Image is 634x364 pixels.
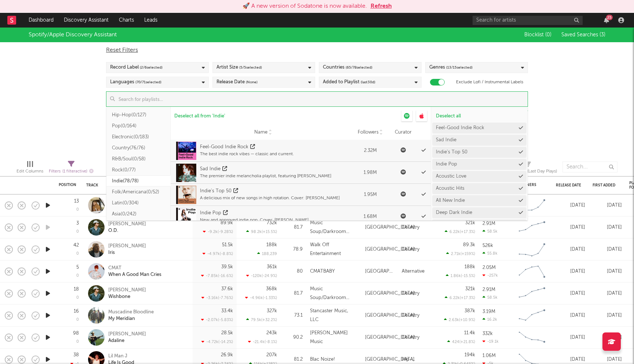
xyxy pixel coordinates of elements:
[482,317,497,322] div: 16.2k
[106,109,171,120] button: Hip-Hop(0/127)
[284,267,303,276] div: 80
[482,287,495,292] div: 2.91M
[436,150,467,154] div: Indie's Top 50
[59,183,76,187] div: Position
[284,333,303,342] div: 90.2
[200,217,309,223] div: New and approved indie pop. Cover: [PERSON_NAME]
[436,138,456,142] a: Sad Indie
[389,129,418,136] div: Curator
[310,355,335,364] div: Blac Noize!
[221,287,233,291] div: 37.6k
[515,262,549,281] svg: Chart title
[402,267,425,276] div: Alternative
[216,63,262,72] div: Artist Size
[108,316,154,322] div: My Meridian
[221,353,233,357] div: 26.9k
[365,267,394,276] div: [GEOGRAPHIC_DATA]
[593,183,618,188] div: First Added
[365,311,415,320] div: [GEOGRAPHIC_DATA]
[76,274,79,278] div: 0
[361,78,375,87] span: (last 30 d)
[604,17,609,23] button: 25
[482,339,499,344] div: -19.1k
[310,307,358,324] div: Stancaster Music, LLC
[108,331,146,338] div: [PERSON_NAME]
[200,188,232,195] div: Indie's Top 50
[239,63,262,72] span: ( 5 / 5 selected)
[464,265,475,269] div: 188k
[106,46,528,55] div: Reset Filters
[23,13,59,28] a: Dashboard
[140,63,163,72] span: ( 2 / 6 selected)
[593,245,622,254] div: [DATE]
[432,207,526,218] button: Deep Dark Indie
[463,243,475,247] div: 89.3k
[267,265,277,269] div: 361k
[310,267,335,276] div: CMATBABY
[482,331,493,336] div: 332k
[432,147,526,158] button: Indie's Top 50
[482,221,495,226] div: 2.91M
[106,175,171,186] button: Indie(78/78)
[266,243,277,247] div: 188k
[203,251,233,256] div: -4.97k ( -8.8 % )
[432,171,526,182] button: Acoustic Love
[436,162,457,167] div: Indie Pop
[402,333,419,342] div: Country
[432,135,526,146] button: Sad Indie
[482,243,493,248] div: 526k
[310,241,358,258] div: Walk Off Entertainment
[246,273,277,278] div: -120k ( -24.9 % )
[482,309,495,314] div: 3.19M
[106,131,171,142] button: Electronic(0/183)
[17,158,43,179] div: Edit Columns
[108,221,146,234] a: [PERSON_NAME]O.D.
[200,195,340,201] div: A delicious mix of new songs in high rotation. Cover: [PERSON_NAME]
[432,110,526,121] button: Deselect all
[365,289,415,298] div: [GEOGRAPHIC_DATA]
[76,318,79,322] div: 0
[593,223,622,232] div: [DATE]
[266,287,277,291] div: 368k
[310,219,358,236] div: Music Soup/Darkroom Records
[110,63,163,72] div: Record Label
[221,331,233,335] div: 28.5k
[200,173,331,179] div: The premier indie melancholia playlist, featuring [PERSON_NAME]
[74,287,79,292] div: 18
[284,223,303,232] div: 81.7
[556,245,585,254] div: [DATE]
[49,167,94,176] div: Filters
[106,208,171,219] button: Asia(0/242)
[108,265,161,272] div: CMAT
[402,355,431,364] div: Hip-Hop/Rap
[73,353,79,357] div: 38
[201,339,233,344] div: -4.72k ( -14.2 % )
[106,197,171,208] button: Latin(0/304)
[106,164,171,175] button: Rock(0/77)
[243,2,367,11] div: 🚀 A new version of Sodatone is now available.
[465,221,475,225] div: 321k
[310,285,358,302] div: Music Soup/Darkroom Records
[499,167,557,176] div: Last Day Plays (Last Day Plays)
[515,306,549,325] svg: Chart title
[482,295,498,300] div: 58.5k
[59,13,114,28] a: Discovery Assistant
[346,63,372,72] span: ( 65 / 78 selected)
[73,331,79,336] div: 98
[432,219,526,230] button: Evening Acoustic
[108,221,146,227] div: [PERSON_NAME]
[246,229,277,234] div: 98.2k ( +15.5 % )
[108,309,154,316] div: Muscadine Bloodline
[76,221,79,226] div: 3
[593,201,622,210] div: [DATE]
[245,295,277,300] div: -4.96k ( -1.33 % )
[499,158,557,179] div: Last Day Plays (Last Day Plays)
[365,245,415,254] div: [GEOGRAPHIC_DATA]
[49,158,94,179] div: Filters(1 filter active)
[593,333,622,342] div: [DATE]
[432,123,526,134] button: Feel-Good Indie Rock
[465,287,475,291] div: 321k
[482,229,498,234] div: 58.5k
[593,311,622,320] div: [DATE]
